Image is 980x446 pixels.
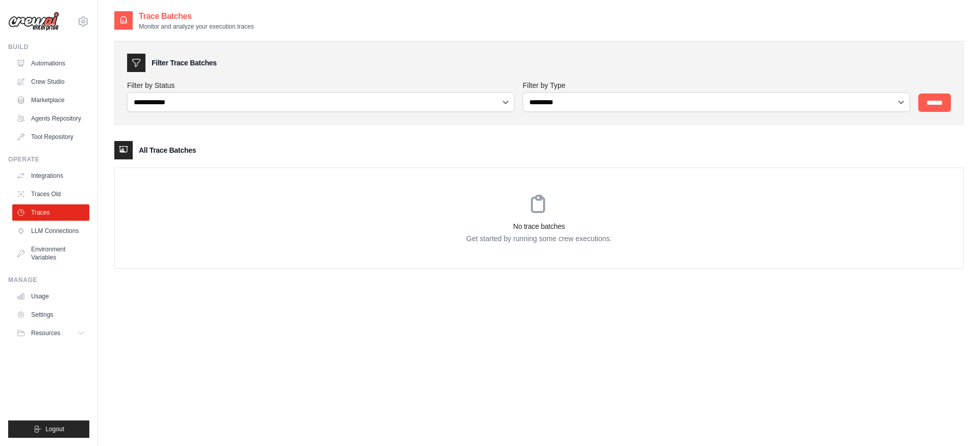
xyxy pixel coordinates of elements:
a: Tool Repository [12,129,89,145]
label: Filter by Status [127,80,514,90]
a: Traces Old [12,186,89,202]
h2: Trace Batches [139,10,254,22]
a: Automations [12,55,89,72]
h3: Filter Trace Batches [152,58,216,68]
a: Traces [12,204,89,221]
a: Usage [12,288,89,304]
a: Marketplace [12,92,89,108]
div: Build [8,43,89,51]
div: Manage [8,276,89,284]
p: Monitor and analyze your execution traces [139,22,254,31]
a: Agents Repository [12,110,89,127]
img: Logo [8,12,59,31]
a: Crew Studio [12,74,89,90]
button: Resources [12,325,89,341]
h3: All Trace Batches [139,145,196,155]
div: Operate [8,155,89,163]
a: LLM Connections [12,223,89,239]
a: Integrations [12,168,89,184]
a: Environment Variables [12,241,89,266]
button: Logout [8,420,89,438]
label: Filter by Type [523,80,910,90]
a: Settings [12,307,89,323]
span: Logout [45,425,64,433]
span: Resources [31,329,60,337]
h3: No trace batches [115,221,963,231]
p: Get started by running some crew executions. [115,233,963,244]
